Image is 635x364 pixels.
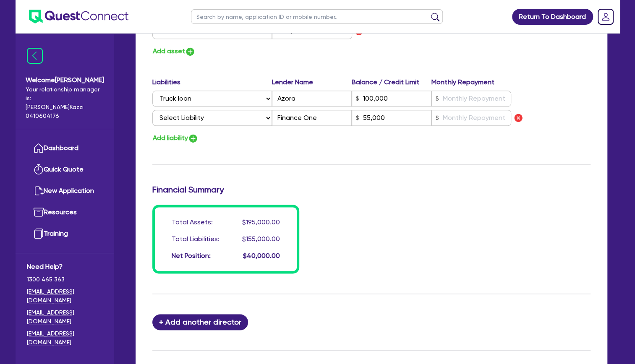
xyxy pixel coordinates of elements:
[26,75,104,85] span: Welcome [PERSON_NAME]
[172,234,220,244] div: Total Liabilities:
[27,138,103,159] a: Dashboard
[243,252,280,260] span: $40,000.00
[352,91,431,107] input: Balance / Credit Limit
[27,48,43,64] img: icon-menu-close
[172,251,211,261] div: Net Position:
[595,6,617,28] a: Dropdown toggle
[26,85,104,120] span: Your relationship manager is: [PERSON_NAME] Kazzi 0410604176
[152,314,248,330] button: + Add another director
[431,110,511,126] input: Monthly Repayment
[188,133,198,143] img: icon-add
[272,110,352,126] input: Lender Name
[27,287,103,305] a: [EMAIL_ADDRESS][DOMAIN_NAME]
[152,46,196,57] button: Add asset
[185,47,195,57] img: icon-add
[191,9,443,24] input: Search by name, application ID or mobile number...
[242,218,280,226] span: $195,000.00
[29,10,128,23] img: quest-connect-logo-blue
[431,77,511,87] label: Monthly Repayment
[27,308,103,326] a: [EMAIL_ADDRESS][DOMAIN_NAME]
[352,77,431,87] label: Balance / Credit Limit
[27,262,103,272] span: Need Help?
[152,185,591,195] h3: Financial Summary
[27,223,103,244] a: Training
[513,113,523,123] img: icon remove asset liability
[272,91,352,107] input: Lender Name
[27,202,103,223] a: Resources
[352,110,431,126] input: Balance / Credit Limit
[512,9,593,25] a: Return To Dashboard
[152,77,272,87] label: Liabilities
[431,91,511,107] input: Monthly Repayment
[27,159,103,180] a: Quick Quote
[34,207,44,217] img: resources
[34,229,44,239] img: training
[27,275,103,284] span: 1300 465 363
[242,235,280,243] span: $155,000.00
[272,77,352,87] label: Lender Name
[152,133,199,144] button: Add liability
[27,180,103,202] a: New Application
[34,186,44,196] img: new-application
[27,329,103,347] a: [EMAIL_ADDRESS][DOMAIN_NAME]
[34,164,44,174] img: quick-quote
[172,217,213,227] div: Total Assets:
